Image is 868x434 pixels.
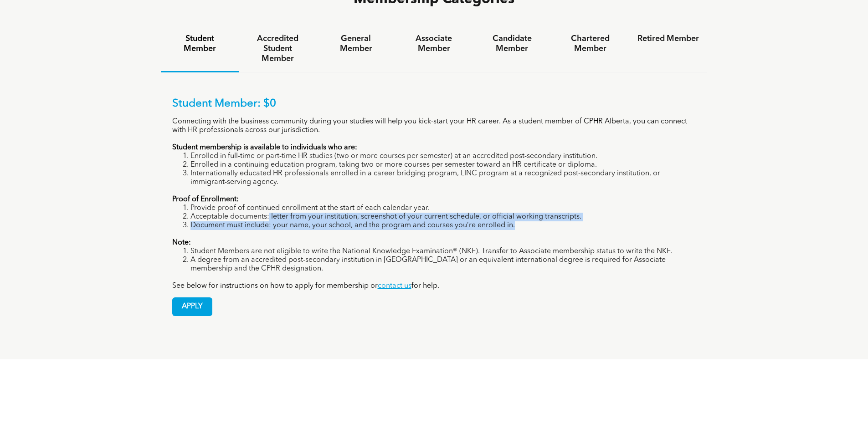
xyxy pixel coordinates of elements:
[637,34,699,44] h4: Retired Member
[173,298,212,316] span: APPLY
[172,97,696,111] p: Student Member: $0
[190,204,696,213] li: Provide proof of continued enrollment at the start of each calendar year.
[172,282,696,291] p: See below for instructions on how to apply for membership or for help.
[172,196,239,203] strong: Proof of Enrollment:
[172,144,357,151] strong: Student membership is available to individuals who are:
[190,221,696,230] li: Document must include: your name, your school, and the program and courses you’re enrolled in.
[172,239,191,246] strong: Note:
[403,34,465,54] h4: Associate Member
[560,34,621,54] h4: Chartered Member
[190,213,696,221] li: Acceptable documents: letter from your institution, screenshot of your current schedule, or offic...
[172,297,212,316] a: APPLY
[190,247,696,256] li: Student Members are not eligible to write the National Knowledge Examination® (NKE). Transfer to ...
[190,169,696,187] li: Internationally educated HR professionals enrolled in a career bridging program, LINC program at ...
[325,34,386,54] h4: General Member
[190,256,696,273] li: A degree from an accredited post-secondary institution in [GEOGRAPHIC_DATA] or an equivalent inte...
[172,117,696,135] p: Connecting with the business community during your studies will help you kick-start your HR caree...
[169,34,231,54] h4: Student Member
[378,282,411,290] a: contact us
[247,34,308,64] h4: Accredited Student Member
[481,34,543,54] h4: Candidate Member
[190,152,696,161] li: Enrolled in full-time or part-time HR studies (two or more courses per semester) at an accredited...
[190,161,696,169] li: Enrolled in a continuing education program, taking two or more courses per semester toward an HR ...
